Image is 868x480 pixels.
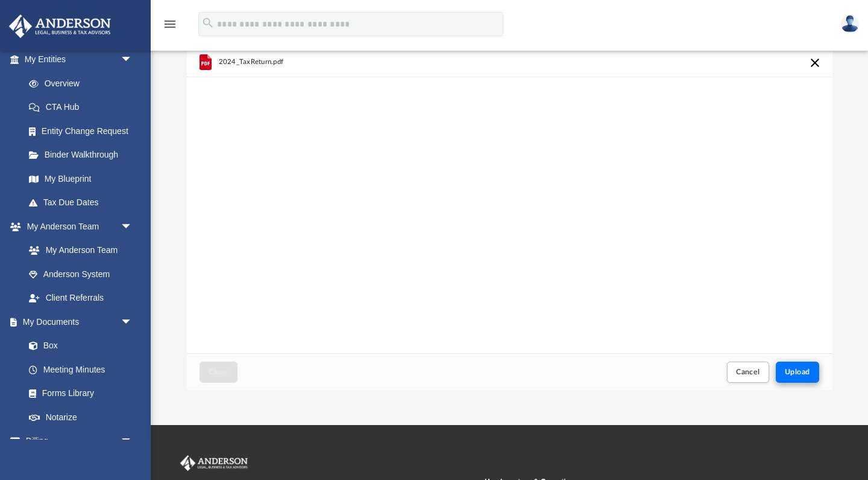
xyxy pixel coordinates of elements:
[17,191,151,215] a: Tax Due Dates
[841,15,859,33] img: User Pic
[17,238,139,263] a: My Anderson Team
[121,310,145,334] span: arrow_drop_down
[17,286,145,310] a: Client Referrals
[121,429,145,454] span: arrow_drop_down
[17,382,139,406] a: Forms Library
[200,362,237,383] button: Close
[121,48,145,72] span: arrow_drop_down
[17,405,145,429] a: Notarize
[8,214,145,238] a: My Anderson Teamarrow_drop_down
[17,95,151,120] a: CTA Hub
[8,310,145,334] a: My Documentsarrow_drop_down
[17,167,145,191] a: My Blueprint
[187,47,832,354] div: grid
[5,14,115,38] img: Anderson Advisors Platinum Portal
[187,47,832,391] div: Upload
[163,23,177,31] a: menu
[17,143,151,167] a: Binder Walkthrough
[17,334,139,358] a: Box
[163,17,177,31] i: menu
[209,368,228,376] span: Close
[785,368,810,376] span: Upload
[8,48,151,72] a: My Entitiesarrow_drop_down
[178,455,250,471] img: Anderson Advisors Platinum Portal
[17,262,145,286] a: Anderson System
[218,58,283,66] span: 2024_TaxReturn.pdf
[808,56,822,70] button: Cancel this upload
[17,357,145,382] a: Meeting Minutes
[776,362,819,383] button: Upload
[727,362,769,383] button: Cancel
[201,16,215,30] i: search
[17,71,151,95] a: Overview
[121,214,145,239] span: arrow_drop_down
[17,119,151,143] a: Entity Change Request
[736,368,760,376] span: Cancel
[8,429,151,453] a: Billingarrow_drop_down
